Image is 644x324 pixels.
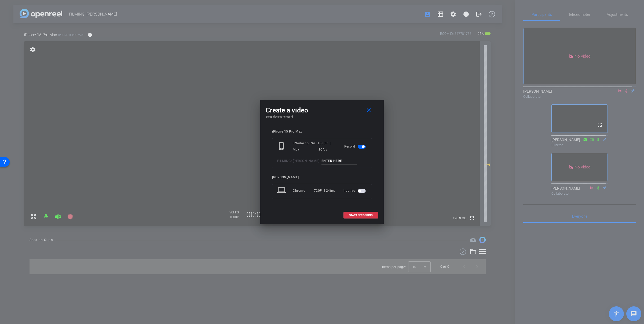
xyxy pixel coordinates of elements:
mat-icon: phone_iphone [277,142,287,151]
span: - [319,159,321,163]
button: START RECORDING [343,212,378,218]
div: iPhone 15 Pro Max [293,140,317,153]
mat-icon: close [365,107,372,114]
div: [PERSON_NAME] [272,175,372,179]
div: Chrome [293,186,314,195]
div: Create a video [266,106,378,115]
div: 720P | 24fps [314,186,335,195]
div: iPhone 15 Pro Max [272,130,372,134]
mat-icon: laptop [277,186,287,195]
div: Record [344,140,367,153]
div: 1080P | 30fps [317,140,336,153]
input: ENTER HERE [321,158,357,164]
h4: Setup devices to record [266,115,378,118]
span: START RECORDING [349,214,373,217]
span: FILMING: [PERSON_NAME] [277,159,319,163]
div: Inactive [343,186,367,195]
